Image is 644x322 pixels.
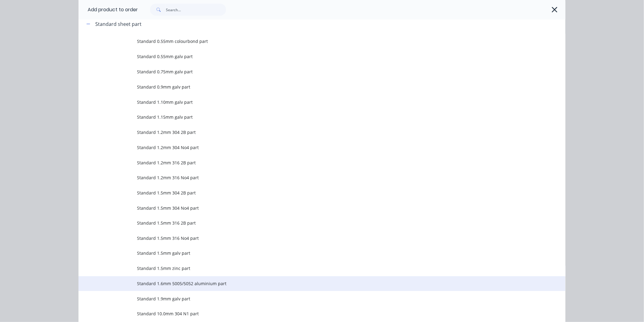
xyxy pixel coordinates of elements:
[137,129,480,135] span: Standard 1.2mm 304 2B part
[137,265,480,272] span: Standard 1.5mm zinc part
[137,114,480,120] span: Standard 1.15mm galv part
[137,311,480,317] span: Standard 10.0mm 304 N1 part
[137,205,480,211] span: Standard 1.5mm 304 No4 part
[137,250,480,257] span: Standard 1.5mm galv part
[137,174,480,181] span: Standard 1.2mm 316 No4 part
[137,53,480,60] span: Standard 0.55mm galv part
[137,159,480,166] span: Standard 1.2mm 316 2B part
[137,281,480,287] span: Standard 1.6mm 5005/5052 aluminium part
[137,296,480,302] span: Standard 1.9mm galv part
[137,38,480,44] span: Standard 0.55mm colourbond part
[137,84,480,90] span: Standard 0.9mm galv part
[137,144,480,151] span: Standard 1.2mm 304 No4 part
[137,99,480,105] span: Standard 1.10mm galv part
[137,190,480,196] span: Standard 1.5mm 304 2B part
[137,235,480,242] span: Standard 1.5mm 316 No4 part
[137,220,480,226] span: Standard 1.5mm 316 2B part
[137,68,480,75] span: Standard 0.75mm galv part
[95,20,142,28] div: Standard sheet part
[166,4,226,16] input: Search...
